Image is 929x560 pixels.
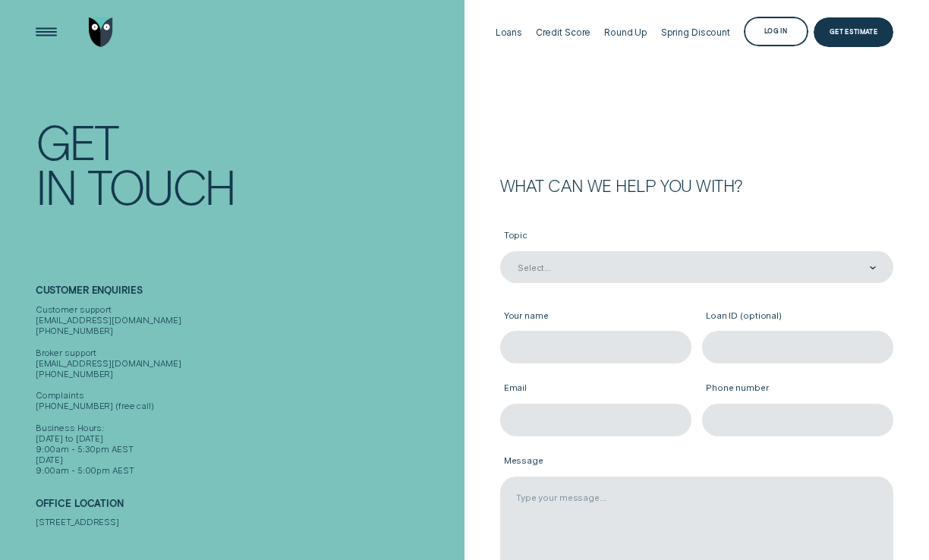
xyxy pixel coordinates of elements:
[87,164,235,209] div: Touch
[661,27,730,38] div: Spring Discount
[604,27,647,38] div: Round Up
[36,285,459,304] h2: Customer Enquiries
[36,498,459,517] h2: Office Location
[744,17,808,46] button: Log in
[702,301,893,331] label: Loan ID (optional)
[536,27,591,38] div: Credit Score
[89,17,113,46] img: Wisr
[500,447,894,477] label: Message
[814,17,894,46] a: Get Estimate
[702,374,893,404] label: Phone number
[36,164,76,209] div: In
[36,304,459,477] div: Customer support [EMAIL_ADDRESS][DOMAIN_NAME] [PHONE_NUMBER] Broker support [EMAIL_ADDRESS][DOMAI...
[500,301,691,331] label: Your name
[32,17,61,46] button: Open Menu
[500,222,894,251] label: Topic
[36,119,459,209] h1: Get In Touch
[36,517,459,527] div: [STREET_ADDRESS]
[36,119,118,164] div: Get
[500,374,691,404] label: Email
[500,178,894,193] h2: What can we help you with?
[496,27,522,38] div: Loans
[518,263,551,273] div: Select...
